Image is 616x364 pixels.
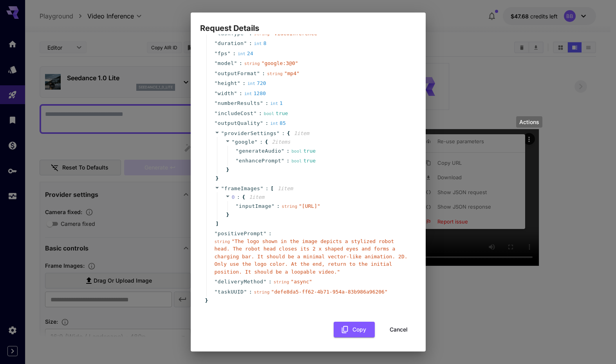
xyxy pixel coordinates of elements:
[215,279,218,285] span: "
[215,80,218,86] span: "
[215,238,408,275] span: " The logo shown in the image depicts a stylized robot head. The robot head closes its 2 x shaped...
[255,139,258,145] span: "
[247,79,266,87] div: 720
[271,203,275,209] span: "
[259,110,262,117] span: :
[278,186,293,191] span: 1 item
[215,231,218,236] span: "
[232,194,235,200] span: 0
[265,99,268,107] span: :
[260,186,263,191] span: "
[294,130,309,136] span: 1 item
[381,322,416,338] button: Cancel
[270,99,283,107] div: 1
[233,50,236,58] span: :
[286,157,289,165] span: :
[221,130,224,136] span: "
[215,31,218,36] span: "
[270,101,278,106] span: int
[234,60,237,66] span: "
[271,185,274,193] span: [
[218,230,264,238] span: positivePrompt
[244,61,260,66] span: string
[257,70,260,76] span: "
[244,40,247,46] span: "
[218,40,244,47] span: duration
[215,175,219,182] span: }
[204,297,208,305] span: }
[264,111,275,116] span: bool
[270,121,278,126] span: int
[215,50,218,56] span: "
[215,289,218,295] span: "
[215,120,218,126] span: "
[218,288,244,296] span: taskUUID
[284,70,300,76] span: " mp4 "
[234,90,237,96] span: "
[218,278,264,286] span: deliveryMethod
[276,202,280,210] span: :
[269,278,272,286] span: :
[254,290,270,295] span: string
[299,203,320,209] span: " [URL] "
[236,148,239,154] span: "
[237,193,240,201] span: :
[291,157,316,165] div: true
[191,13,426,34] h2: Request Details
[266,185,269,193] span: :
[274,279,289,285] span: string
[218,110,254,117] span: includeCost
[215,70,218,76] span: "
[272,139,290,145] span: 2 item s
[254,31,270,36] span: string
[225,211,229,219] span: }
[254,41,262,46] span: int
[249,194,264,200] span: 1 item
[215,220,219,228] span: ]
[282,130,285,137] span: :
[263,279,266,285] span: "
[236,203,239,209] span: "
[516,116,542,128] div: Actions
[238,50,253,58] div: 24
[218,90,234,97] span: width
[215,60,218,66] span: "
[215,239,230,244] span: string
[228,50,231,56] span: "
[270,119,286,127] div: 85
[225,166,229,174] span: }
[242,79,246,87] span: :
[244,31,247,36] span: "
[239,90,242,97] span: :
[239,202,271,210] span: inputImage
[239,59,242,67] span: :
[218,79,237,87] span: height
[276,130,280,136] span: "
[271,289,387,295] span: " defe8da5-ff62-4b71-954a-83b986a96206 "
[239,157,281,165] span: enhancePrompt
[249,40,252,47] span: :
[236,158,239,164] span: "
[254,40,267,47] div: 8
[262,70,265,77] span: :
[215,90,218,96] span: "
[269,230,272,238] span: :
[260,138,263,146] span: :
[218,50,228,58] span: fps
[291,149,302,154] span: bool
[281,158,284,164] span: "
[260,100,263,106] span: "
[235,139,255,145] span: google
[249,288,252,296] span: :
[263,231,266,236] span: "
[244,90,266,97] div: 1280
[237,80,240,86] span: "
[291,159,302,164] span: bool
[334,322,375,338] button: Copy
[215,40,218,46] span: "
[238,51,246,56] span: int
[261,60,298,66] span: " google:3@0 "
[287,130,290,137] span: {
[291,279,312,285] span: " async "
[291,147,316,155] div: true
